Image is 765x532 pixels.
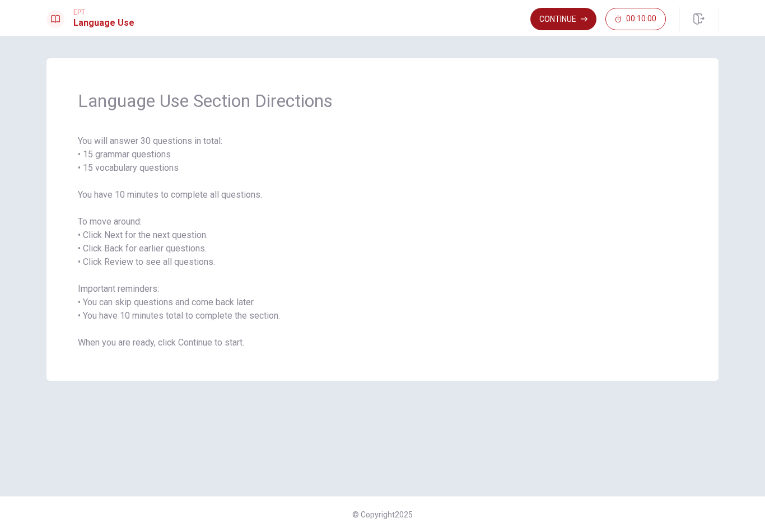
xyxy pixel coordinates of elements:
[73,16,134,30] h1: Language Use
[605,8,666,30] button: 00:10:00
[78,134,687,349] span: You will answer 30 questions in total: • 15 grammar questions • 15 vocabulary questions You have ...
[530,8,596,30] button: Continue
[73,8,134,16] span: EPT
[352,510,413,519] span: © Copyright 2025
[626,15,656,24] span: 00:10:00
[78,90,687,112] span: Language Use Section Directions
